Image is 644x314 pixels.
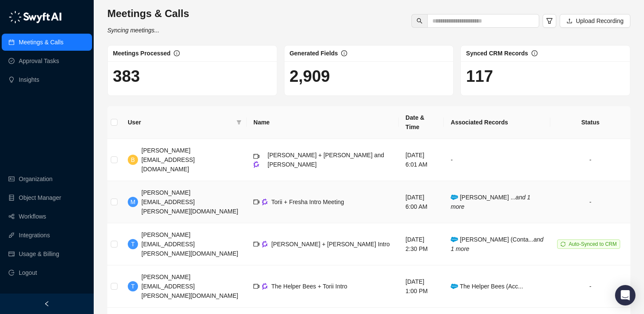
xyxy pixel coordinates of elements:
[262,241,268,247] img: gong-Dwh8HbPa.png
[615,285,635,305] div: Open Intercom Messenger
[253,161,259,167] img: gong-Dwh8HbPa.png
[236,120,241,125] span: filter
[399,265,444,308] td: [DATE] 1:00 PM
[550,265,630,308] td: -
[399,223,444,265] td: [DATE] 2:30 PM
[253,199,259,205] span: video-camera
[550,139,630,181] td: -
[131,282,135,291] span: T
[19,189,61,206] a: Object Manager
[290,66,448,86] h1: 2,909
[141,189,238,215] span: [PERSON_NAME][EMAIL_ADDRESS][PERSON_NAME][DOMAIN_NAME]
[466,50,528,57] span: Synced CRM Records
[247,106,399,139] th: Name
[532,50,538,56] span: info-circle
[560,14,630,28] button: Upload Recording
[131,239,135,249] span: T
[44,301,50,307] span: left
[19,34,63,51] a: Meetings & Calls
[451,236,543,252] i: and 1 more
[550,181,630,223] td: -
[267,152,384,168] span: [PERSON_NAME] + [PERSON_NAME] and [PERSON_NAME]
[569,241,617,247] span: Auto-Synced to CRM
[550,106,630,139] th: Status
[271,283,347,290] span: The Helper Bees + Torii Intro
[451,236,543,252] span: [PERSON_NAME] (Conta...
[113,66,272,86] h1: 383
[128,118,233,127] span: User
[19,208,46,225] a: Workflows
[253,153,259,159] span: video-camera
[19,245,59,262] a: Usage & Billing
[271,199,344,205] span: Torii + Fresha Intro Meeting
[19,264,37,281] span: Logout
[19,52,59,69] a: Approval Tasks
[253,241,259,247] span: video-camera
[131,155,135,164] span: B
[566,18,572,24] span: upload
[141,274,238,299] span: [PERSON_NAME][EMAIL_ADDRESS][PERSON_NAME][DOMAIN_NAME]
[113,50,170,57] span: Meetings Processed
[451,194,530,210] span: [PERSON_NAME] ...
[576,16,624,26] span: Upload Recording
[399,139,444,181] td: [DATE] 6:01 AM
[561,242,566,247] span: sync
[262,199,268,205] img: gong-Dwh8HbPa.png
[399,106,444,139] th: Date & Time
[546,17,553,24] span: filter
[141,147,195,173] span: [PERSON_NAME][EMAIL_ADDRESS][DOMAIN_NAME]
[107,27,159,34] i: Syncing meetings...
[451,283,523,290] span: The Helper Bees (Acc...
[417,18,423,24] span: search
[253,283,259,289] span: video-camera
[271,241,390,248] span: [PERSON_NAME] + [PERSON_NAME] Intro
[107,7,189,20] h3: Meetings & Calls
[141,231,238,257] span: [PERSON_NAME][EMAIL_ADDRESS][PERSON_NAME][DOMAIN_NAME]
[19,227,50,244] a: Integrations
[451,194,530,210] i: and 1 more
[19,71,39,88] a: Insights
[444,139,550,181] td: -
[466,66,625,86] h1: 117
[235,116,243,129] span: filter
[341,50,347,56] span: info-circle
[262,283,268,289] img: gong-Dwh8HbPa.png
[19,170,52,187] a: Organization
[290,50,338,57] span: Generated Fields
[444,106,550,139] th: Associated Records
[399,181,444,223] td: [DATE] 6:00 AM
[130,197,135,207] span: M
[9,11,62,23] img: logo-05li4sbe.png
[9,270,14,276] span: logout
[174,50,180,56] span: info-circle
